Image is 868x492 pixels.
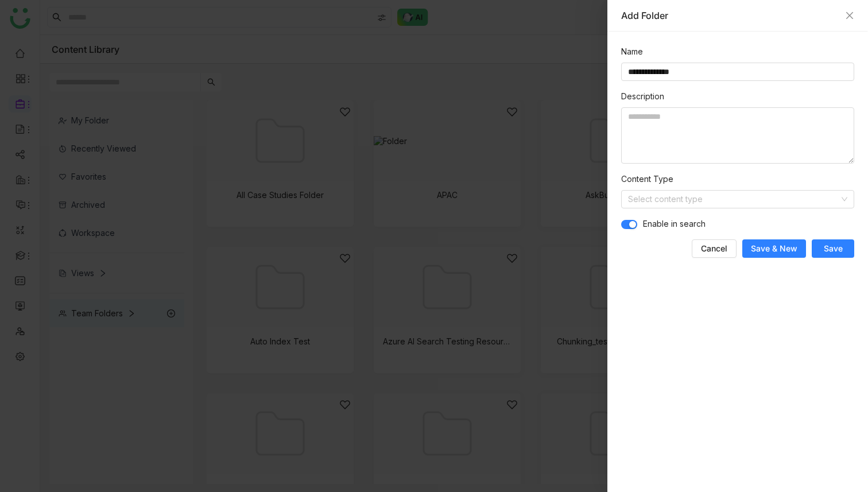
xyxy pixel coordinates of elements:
[812,239,854,258] button: Save
[621,173,673,185] label: Content Type
[643,218,706,230] span: Enable in search
[742,239,806,258] button: Save & New
[692,239,737,258] button: Cancel
[621,90,664,103] label: Description
[621,9,839,22] div: Add Folder
[845,11,854,20] button: Close
[824,243,843,254] span: Save
[701,243,727,254] span: Cancel
[621,45,643,58] label: Name
[751,243,797,254] span: Save & New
